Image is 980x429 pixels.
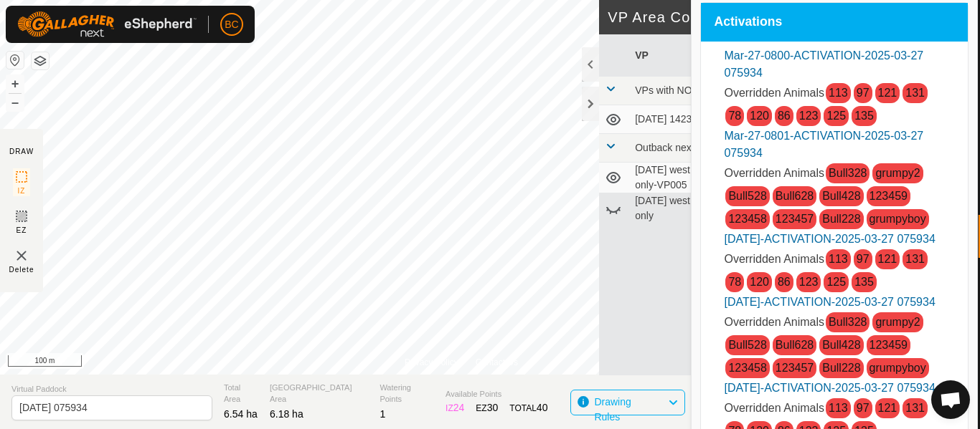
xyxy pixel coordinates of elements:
a: grumpy2 [875,316,920,328]
a: Bull328 [829,316,867,328]
a: 123458 [728,362,766,374]
a: 113 [829,87,848,99]
span: Outback next to [PERSON_NAME] [635,142,791,153]
span: 30 [487,402,499,413]
a: 120 [750,276,769,288]
a: 123 [799,276,819,288]
a: Mar-27-0801-ACTIVATION-2025-03-27 075934 [724,130,923,159]
a: 86 [778,110,791,122]
a: Bull428 [822,190,860,202]
span: Virtual Paddock [11,383,212,395]
a: 123457 [776,213,814,225]
a: grumpyboy [870,213,926,225]
th: VP [629,34,702,77]
a: 121 [878,402,897,414]
span: Overridden Animals [724,87,824,99]
span: 40 [537,402,548,413]
a: Privacy Policy [405,356,458,369]
span: Activations [714,16,782,29]
a: 131 [905,402,925,414]
a: 97 [857,87,870,99]
td: [DATE] 1423 [629,105,702,134]
a: 120 [750,110,769,122]
div: TOTAL [509,400,547,415]
a: Bull328 [829,167,867,179]
button: Map Layers [32,52,49,69]
span: Total Area [224,382,258,405]
a: [DATE]-ACTIVATION-2025-03-27 075934 [724,382,935,394]
a: Contact Us [476,356,518,369]
td: [DATE] west only-VP005 [629,163,702,193]
a: Bull228 [822,213,860,225]
span: Delete [9,264,34,275]
a: 121 [878,253,897,265]
a: 123 [799,110,819,122]
a: Bull628 [776,339,814,351]
a: 131 [905,87,925,99]
a: 78 [728,276,741,288]
div: IZ [446,400,464,415]
a: 123459 [870,190,908,202]
a: Bull428 [822,339,860,351]
a: [DATE]-ACTIVATION-2025-03-27 075934 [724,233,935,245]
a: grumpyboy [870,362,926,374]
img: Gallagher Logo [17,11,197,37]
a: 113 [829,253,848,265]
span: EZ [17,225,27,236]
a: 125 [826,276,846,288]
button: – [6,94,24,111]
a: Mar-27-0800-ACTIVATION-2025-03-27 075934 [724,49,923,79]
a: Open chat [931,380,970,419]
a: 97 [857,402,870,414]
span: Overridden Animals [724,316,824,328]
span: Watering Points [380,382,434,405]
a: 86 [778,276,791,288]
span: VPs with NO Physical Paddock [635,85,774,96]
a: Bull528 [728,339,766,351]
a: [DATE]-ACTIVATION-2025-03-27 075934 [724,296,935,308]
span: 1 [380,408,385,420]
span: IZ [18,185,26,196]
a: grumpy2 [875,167,920,179]
a: 78 [728,110,741,122]
span: [GEOGRAPHIC_DATA] Area [270,382,368,405]
a: 131 [905,253,925,265]
a: 113 [829,402,848,414]
a: 121 [878,87,897,99]
a: Bull528 [728,190,766,202]
span: 6.18 ha [270,408,303,420]
span: Overridden Animals [724,402,824,414]
td: [DATE] west only [629,193,702,224]
img: VP [13,247,30,264]
a: 123458 [728,213,766,225]
a: 123457 [776,362,814,374]
span: Drawing Rules [594,396,631,423]
h2: VP Area Comparison [608,9,923,26]
div: EZ [476,400,498,415]
button: Reset Map [6,52,24,69]
span: 6.54 ha [224,408,258,420]
span: Overridden Animals [724,167,824,179]
a: 125 [826,110,846,122]
a: 135 [854,276,874,288]
a: Bull628 [776,190,814,202]
button: + [6,75,24,92]
span: Available Points [446,388,547,400]
a: 97 [857,253,870,265]
a: 123459 [870,339,908,351]
span: Overridden Animals [724,253,824,265]
a: 135 [854,110,874,122]
div: DRAW [9,146,34,157]
a: Bull228 [822,362,860,374]
span: 24 [453,402,465,413]
span: BC [225,17,238,32]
